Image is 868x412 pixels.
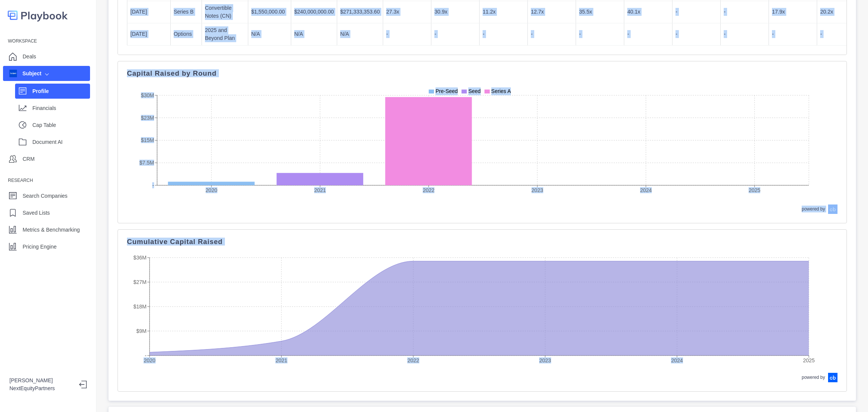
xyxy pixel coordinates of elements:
p: Financials [32,104,90,112]
img: logo-colored [8,8,68,23]
tspan: $7.5M [139,160,154,166]
p: [PERSON_NAME] [9,377,73,385]
tspan: 2025 [749,187,760,193]
p: 40.1x [627,8,669,16]
tspan: $15M [141,137,154,143]
p: 27.3x [386,8,428,16]
p: 2025 and Beyond Plan [205,26,245,42]
tspan: - [152,182,154,188]
tspan: 2023 [532,187,543,193]
p: N/A [340,30,380,38]
p: Profile [32,87,90,95]
p: 20.2x [820,8,862,16]
p: $1,550,000.00 [251,8,288,16]
p: - [627,30,669,38]
img: crunchbase-logo [828,373,837,382]
p: [DATE] [130,8,167,16]
p: Metrics & Benchmarking [23,226,80,234]
tspan: 2021 [275,357,287,363]
p: 30.9x [434,8,476,16]
p: - [675,30,717,38]
tspan: 2024 [671,357,683,363]
p: - [772,30,814,38]
tspan: $9M [136,328,147,334]
p: Capital Raised by Round [127,70,837,76]
p: - [531,30,573,38]
tspan: $18M [133,303,147,309]
p: Options [174,30,199,38]
p: Document AI [32,138,90,146]
p: 17.9x [772,8,814,16]
p: N/A [294,30,334,38]
p: $271,333,353.60 [340,8,380,16]
tspan: 2022 [423,187,434,193]
p: - [675,8,717,16]
p: 11.2x [483,8,524,16]
tspan: - [145,352,147,358]
tspan: 2022 [407,357,419,363]
span: Pre-Seed [436,88,458,94]
tspan: 2020 [206,187,217,193]
tspan: $27M [133,279,147,285]
p: 35.5x [579,8,621,16]
p: Cap Table [32,121,90,129]
tspan: $23M [141,114,154,121]
span: Seed [468,88,481,94]
div: Subject [9,70,41,78]
p: Saved Lists [23,209,50,217]
p: Pricing Engine [23,243,57,251]
p: $240,000,000.00 [294,8,334,16]
p: - [820,30,862,38]
p: Search Companies [23,192,67,200]
p: - [434,30,476,38]
p: Cumulative Capital Raised [127,239,837,245]
p: CRM [23,155,35,163]
tspan: 2020 [144,357,155,363]
p: powered by [802,206,825,212]
p: 12.7x [531,8,573,16]
p: - [579,30,621,38]
tspan: 2025 [803,357,815,363]
p: powered by [802,374,825,381]
tspan: 2023 [539,357,551,363]
span: Series A [491,88,511,94]
p: NextEquityPartners [9,385,73,392]
p: [DATE] [130,30,167,38]
tspan: $30M [141,92,154,98]
p: - [483,30,524,38]
p: - [386,30,428,38]
img: company image [9,70,17,77]
p: Deals [23,53,36,61]
tspan: 2021 [314,187,326,193]
p: - [724,30,766,38]
tspan: 2024 [640,187,652,193]
p: N/A [251,30,288,38]
p: Series B [174,8,199,16]
img: crunchbase-logo [828,204,837,214]
p: Convertible Notes (CN) [205,4,245,20]
tspan: $36M [133,255,147,261]
p: - [724,8,766,16]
